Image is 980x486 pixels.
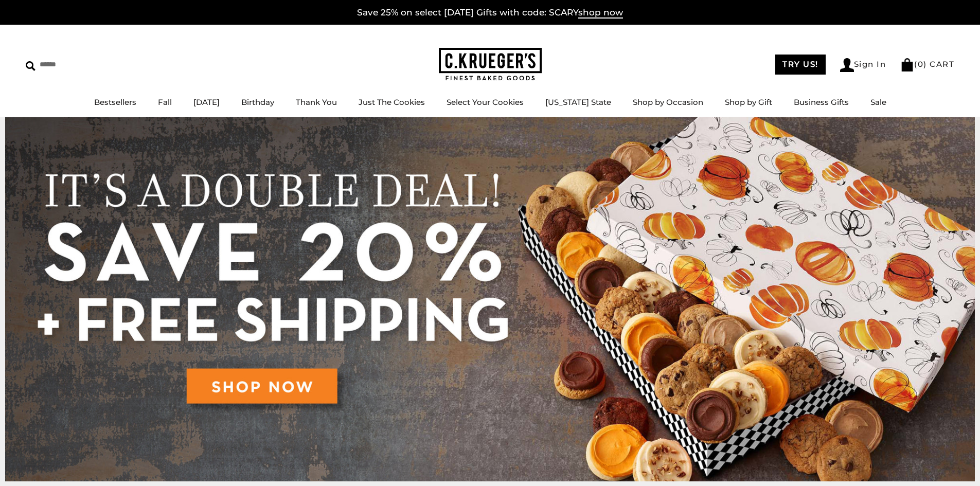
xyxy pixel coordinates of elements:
[296,97,337,107] a: Thank You
[26,57,148,73] input: Search
[26,61,35,71] img: Search
[870,97,886,107] a: Sale
[447,97,524,107] a: Select Your Cookies
[359,97,425,107] a: Just The Cookies
[725,97,772,107] a: Shop by Gift
[794,97,849,107] a: Business Gifts
[840,58,854,72] img: Account
[5,117,975,481] img: C.Krueger's Special Offer
[900,58,914,71] img: Bag
[775,55,826,75] a: TRY US!
[158,97,172,107] a: Fall
[357,7,623,19] a: Save 25% on select [DATE] Gifts with code: SCARYshop now
[439,48,542,81] img: C.KRUEGER'S
[193,97,220,107] a: [DATE]
[900,59,954,69] a: (0) CART
[94,97,136,107] a: Bestsellers
[840,58,886,72] a: Sign In
[241,97,274,107] a: Birthday
[578,7,623,19] span: shop now
[545,97,611,107] a: [US_STATE] State
[633,97,703,107] a: Shop by Occasion
[918,59,924,69] span: 0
